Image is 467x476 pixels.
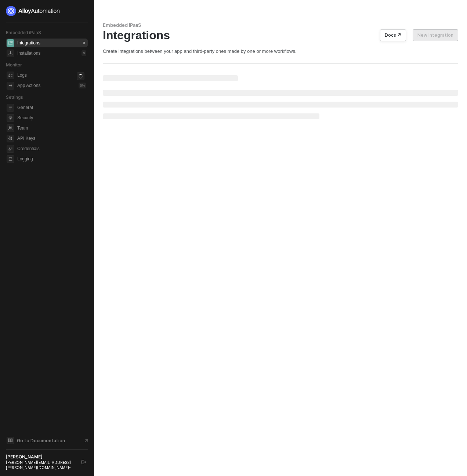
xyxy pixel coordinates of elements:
[6,62,22,68] span: Monitor
[6,6,88,16] a: logo
[17,437,65,444] span: Go to Documentation
[7,50,14,57] span: installations
[17,155,86,163] span: Logging
[7,114,14,122] span: security
[82,40,86,46] div: 0
[7,124,14,132] span: team
[6,30,41,35] span: Embedded iPaaS
[17,40,40,46] div: Integrations
[6,460,75,470] div: [PERSON_NAME][EMAIL_ADDRESS][PERSON_NAME][DOMAIN_NAME] •
[380,29,406,41] button: Docs ↗
[82,50,86,56] div: 0
[103,28,458,42] div: Integrations
[17,50,40,57] div: Installations
[17,103,86,112] span: General
[77,72,84,80] span: icon-loader
[103,22,458,28] div: Embedded iPaaS
[7,145,14,153] span: credentials
[6,454,75,460] div: [PERSON_NAME]
[6,94,23,100] span: Settings
[7,72,14,79] span: icon-logs
[17,72,27,79] div: Logs
[7,82,14,90] span: icon-app-actions
[6,436,88,445] a: Knowledge Base
[17,134,86,143] span: API Keys
[103,48,458,54] div: Create integrations between your app and third-party ones made by one or more workflows.
[17,124,86,132] span: Team
[7,437,14,444] span: documentation
[7,135,14,142] span: api-key
[17,144,86,153] span: Credentials
[82,460,86,464] span: logout
[7,39,14,47] span: integrations
[17,83,40,89] div: App Actions
[7,104,14,112] span: general
[7,155,14,163] span: logging
[79,83,86,88] div: 0 %
[83,437,90,444] span: document-arrow
[413,29,458,41] button: New Integration
[385,32,401,38] div: Docs ↗
[6,6,60,16] img: logo
[17,113,86,122] span: Security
